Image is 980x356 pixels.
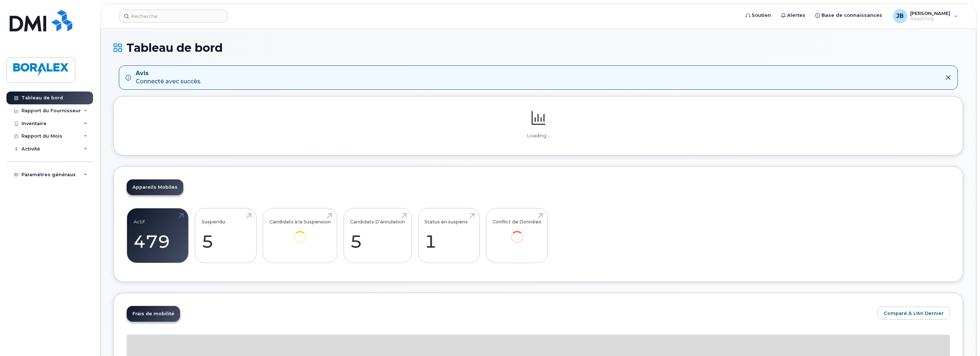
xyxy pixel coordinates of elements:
[127,179,183,195] a: Appareils Mobiles
[270,212,331,253] a: Candidats à la Suspension
[136,69,202,86] div: Connecté avec succès.
[878,307,950,320] button: Comparé à l'An Dernier
[136,69,202,78] strong: Avis
[202,212,250,259] a: Suspendu 5
[350,212,405,259] a: Candidats D'annulation 5
[113,41,963,54] h1: Tableau de bord
[127,133,950,139] p: Loading...
[127,306,180,322] a: Frais de mobilité
[884,310,944,317] span: Comparé à l'An Dernier
[493,212,541,253] a: Conflict de Données
[424,212,473,259] a: Status en suspens 1
[134,212,182,259] a: Actif 479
